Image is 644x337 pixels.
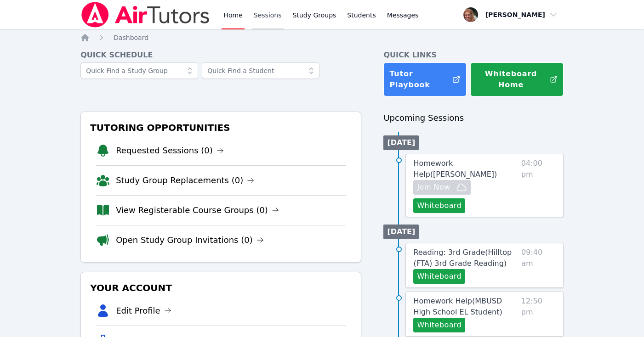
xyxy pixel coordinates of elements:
h3: Tutoring Opportunities [88,119,353,136]
span: 04:00 pm [521,158,556,213]
button: Whiteboard Home [470,62,564,96]
h4: Quick Links [383,50,564,61]
h4: Quick Schedule [80,50,361,61]
input: Quick Find a Study Group [80,62,198,79]
span: Homework Help ( MBUSD High School EL Student ) [413,297,502,316]
a: Homework Help([PERSON_NAME]) [413,158,517,180]
span: Reading: 3rd Grade ( Hilltop (FTA) 3rd Grade Reading ) [413,248,512,268]
a: Dashboard [114,33,148,42]
button: Whiteboard [413,198,465,213]
span: 12:50 pm [521,296,556,332]
a: View Registerable Course Groups (0) [116,204,279,217]
button: Whiteboard [413,318,465,332]
a: Requested Sessions (0) [116,144,224,157]
a: Tutor Playbook [383,62,466,96]
span: Messages [387,11,419,20]
h3: Upcoming Sessions [383,112,564,124]
button: Join Now [413,180,470,195]
input: Quick Find a Student [202,62,319,79]
h3: Your Account [88,280,353,296]
li: [DATE] [383,225,419,239]
span: Join Now [417,182,450,193]
button: Whiteboard [413,269,465,284]
a: Edit Profile [116,304,171,317]
span: Homework Help ( [PERSON_NAME] ) [413,159,497,179]
a: Study Group Replacements (0) [116,174,254,187]
li: [DATE] [383,135,419,150]
a: Homework Help(MBUSD High School EL Student) [413,296,517,318]
span: Dashboard [114,34,148,41]
a: Open Study Group Invitations (0) [116,234,264,247]
nav: Breadcrumb [80,33,564,42]
span: 09:40 am [521,247,556,284]
a: Reading: 3rd Grade(Hilltop (FTA) 3rd Grade Reading) [413,247,518,269]
img: Air Tutors [80,2,211,28]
